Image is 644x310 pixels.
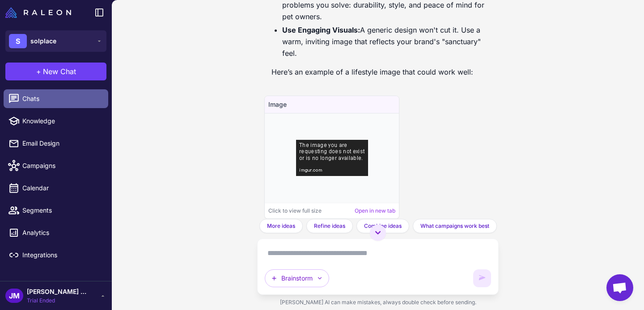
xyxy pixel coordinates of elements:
[259,219,303,233] button: More ideas
[314,222,345,230] span: Refine ideas
[4,89,108,108] a: Chats
[4,223,108,242] a: Analytics
[22,116,101,126] span: Knowledge
[267,222,295,230] span: More ideas
[4,156,108,175] a: Campaigns
[4,201,108,220] a: Segments
[5,30,106,52] button: Ssolplace
[22,250,101,260] span: Integrations
[606,274,633,301] div: Open chat
[420,222,489,230] span: What campaigns work best
[356,219,409,233] button: Combine ideas
[22,94,101,104] span: Chats
[9,34,27,48] div: S
[5,289,23,303] div: JM
[22,183,101,193] span: Calendar
[22,161,101,171] span: Campaigns
[5,7,75,18] a: Raleon Logo
[5,63,106,80] button: +New Chat
[22,138,101,148] span: Email Design
[22,228,101,238] span: Analytics
[306,219,353,233] button: Refine ideas
[282,25,360,34] strong: Use Engaging Visuals:
[364,222,402,230] span: Combine ideas
[4,179,108,197] a: Calendar
[43,66,76,77] span: New Chat
[268,207,322,215] span: Click to view full size
[265,269,329,287] button: Brainstorm
[355,207,395,215] a: Open in new tab
[4,246,108,264] a: Integrations
[268,100,395,109] h4: Image
[282,24,484,59] li: A generic design won't cut it. Use a warm, inviting image that reflects your brand's "sanctuary" ...
[4,134,108,153] a: Email Design
[296,140,368,176] img: Image
[271,66,484,78] p: Here’s an example of a lifestyle image that could work well:
[22,205,101,215] span: Segments
[27,297,89,305] span: Trial Ended
[30,36,56,46] span: solplace
[257,295,499,310] div: [PERSON_NAME] AI can make mistakes, always double check before sending.
[27,287,89,297] span: [PERSON_NAME] Claufer [PERSON_NAME]
[413,219,497,233] button: What campaigns work best
[4,112,108,130] a: Knowledge
[36,66,41,77] span: +
[5,7,71,18] img: Raleon Logo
